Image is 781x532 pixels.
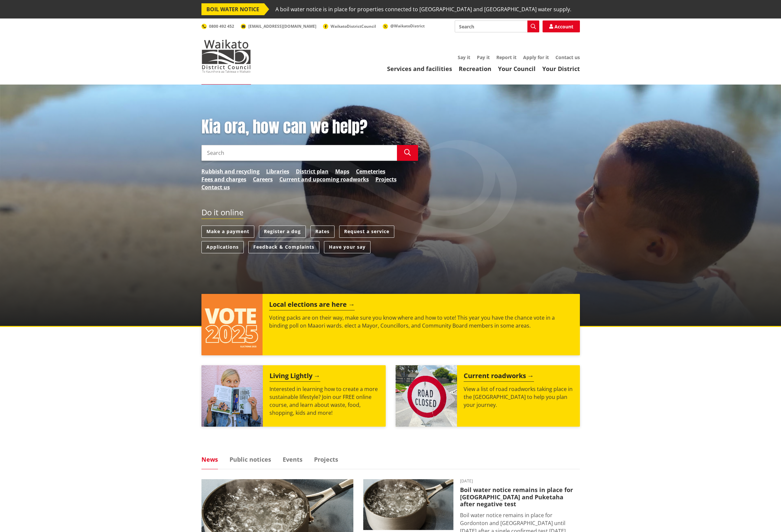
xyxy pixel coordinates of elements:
a: Cemeteries [356,167,385,175]
a: Libraries [266,167,289,175]
a: News [201,456,218,462]
a: Current roadworks View a list of road roadworks taking place in the [GEOGRAPHIC_DATA] to help you... [396,365,580,427]
a: Feedback & Complaints [248,241,319,253]
a: District plan [296,167,329,175]
h2: Local elections are here [269,301,355,310]
p: View a list of road roadworks taking place in the [GEOGRAPHIC_DATA] to help you plan your journey. [464,385,573,409]
img: Vote 2025 [201,294,263,355]
a: 0800 492 452 [201,23,234,29]
h3: Boil water notice remains in place for [GEOGRAPHIC_DATA] and Puketaha after negative test [460,486,580,508]
a: Current and upcoming roadworks [279,175,369,183]
a: Projects [314,456,338,462]
a: Public notices [230,456,271,462]
a: Living Lightly Interested in learning how to create a more sustainable lifestyle? Join our FREE o... [201,365,386,427]
a: @WaikatoDistrict [383,23,425,29]
h2: Current roadworks [464,372,534,382]
input: Search input [455,20,539,32]
a: Careers [253,175,273,183]
time: [DATE] [460,479,580,483]
input: Search input [201,145,397,161]
a: Pay it [477,54,490,60]
p: Voting packs are on their way, make sure you know where and how to vote! This year you have the c... [269,314,573,330]
a: Contact us [555,54,580,60]
h2: Do it online [201,208,243,219]
a: Your District [542,65,580,73]
a: Applications [201,241,244,253]
span: [EMAIL_ADDRESS][DOMAIN_NAME] [248,23,316,29]
a: Have your say [324,241,371,253]
a: Maps [335,167,349,175]
a: Your Council [498,65,536,73]
a: Recreation [459,65,491,73]
a: Request a service [339,226,394,238]
img: Waikato District Council - Te Kaunihera aa Takiwaa o Waikato [201,40,251,73]
span: BOIL WATER NOTICE [201,3,264,15]
p: Interested in learning how to create a more sustainable lifestyle? Join our FREE online course, a... [269,385,379,417]
img: boil water notice [363,479,453,530]
span: A boil water notice is in place for properties connected to [GEOGRAPHIC_DATA] and [GEOGRAPHIC_DAT... [275,3,571,15]
a: Contact us [201,183,230,191]
a: Rates [310,226,335,238]
a: Events [283,456,302,462]
a: Report it [496,54,516,60]
span: WaikatoDistrictCouncil [331,23,376,29]
span: 0800 492 452 [209,23,234,29]
img: Road closed sign [396,365,457,427]
a: Rubbish and recycling [201,167,260,175]
a: WaikatoDistrictCouncil [323,23,376,29]
img: Mainstream Green Workshop Series [201,365,263,427]
a: [EMAIL_ADDRESS][DOMAIN_NAME] [241,23,316,29]
a: Register a dog [259,226,306,238]
a: Say it [458,54,470,60]
a: Apply for it [523,54,549,60]
a: Make a payment [201,226,254,238]
a: Account [543,20,580,32]
a: Fees and charges [201,175,246,183]
span: @WaikatoDistrict [390,23,425,29]
a: Local elections are here Voting packs are on their way, make sure you know where and how to vote!... [201,294,580,355]
h1: Kia ora, how can we help? [201,118,418,137]
a: Services and facilities [387,65,452,73]
a: Projects [375,175,397,183]
h2: Living Lightly [269,372,320,382]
